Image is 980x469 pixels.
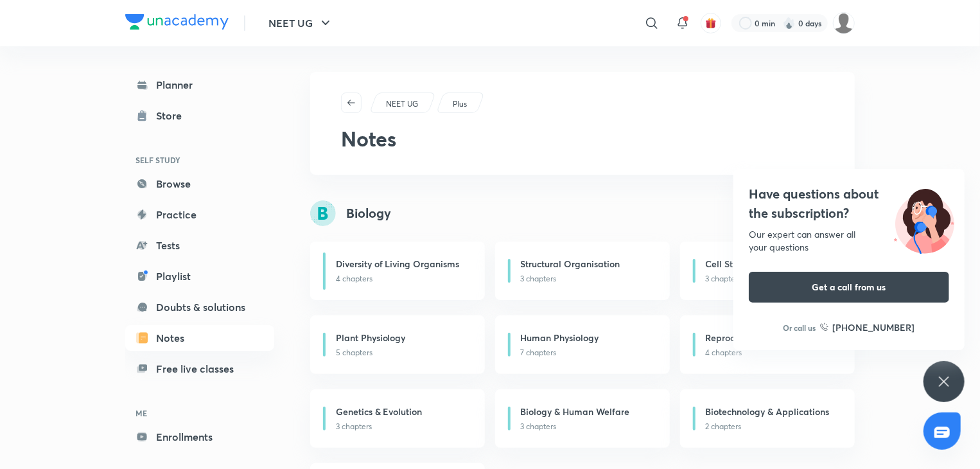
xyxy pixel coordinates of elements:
h6: Genetics & Evolution [336,405,423,418]
p: 5 chapters [336,347,469,358]
a: Company Logo [125,14,229,33]
p: 2 chapters [706,421,839,432]
div: Our expert can answer all your questions [749,228,949,254]
p: 4 chapters [336,273,469,285]
button: avatar [701,13,721,33]
a: Biotechnology & Applications2 chapters [680,389,855,448]
img: syllabus [310,200,336,226]
a: Free live classes [125,356,274,382]
img: ttu_illustration_new.svg [884,184,965,254]
p: NEET UG [386,98,418,110]
a: Cell Structure & Function3 chapters [680,242,855,300]
a: Structural Organisation3 chapters [495,242,670,300]
a: Plant Physiology5 chapters [310,315,485,374]
h6: ME [125,402,274,424]
img: streak [783,17,796,30]
a: Planner [125,72,274,98]
img: avatar [705,17,717,29]
p: Plus [453,98,467,110]
a: Enrollments [125,424,274,450]
p: 3 chapters [706,273,839,285]
a: Doubts & solutions [125,294,274,320]
p: 3 chapters [336,421,469,432]
a: Human Physiology7 chapters [495,315,670,374]
h6: Diversity of Living Organisms [336,257,460,270]
p: 4 chapters [706,347,839,358]
img: Jay Mata Ji [833,12,855,34]
p: 3 chapters [521,421,654,432]
p: 7 chapters [521,347,654,358]
a: Browse [125,171,274,197]
a: Reproduction4 chapters [680,315,855,374]
button: Get a call from us [749,272,949,303]
a: Practice [125,202,274,227]
h6: Biotechnology & Applications [706,405,830,418]
p: Or call us [783,322,816,333]
h2: Notes [341,123,824,154]
a: Biology & Human Welfare3 chapters [495,389,670,448]
a: NEET UG [384,98,421,110]
h6: Reproduction [706,331,762,344]
a: Plus [451,98,469,110]
a: Store [125,103,274,128]
a: Playlist [125,263,274,289]
h6: Human Physiology [521,331,599,344]
img: Company Logo [125,14,229,30]
h6: SELF STUDY [125,149,274,171]
a: [PHONE_NUMBER] [820,321,915,334]
div: Store [156,108,189,123]
h6: Structural Organisation [521,257,620,270]
button: NEET UG [261,10,341,36]
a: Tests [125,233,274,258]
a: Notes [125,325,274,351]
h6: Cell Structure & Function [706,257,809,270]
a: Diversity of Living Organisms4 chapters [310,242,485,300]
h4: Biology [346,204,391,223]
p: 3 chapters [521,273,654,285]
h6: Plant Physiology [336,331,406,344]
h6: [PHONE_NUMBER] [833,321,915,334]
h4: Have questions about the subscription? [749,184,949,223]
a: Genetics & Evolution3 chapters [310,389,485,448]
h6: Biology & Human Welfare [521,405,630,418]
